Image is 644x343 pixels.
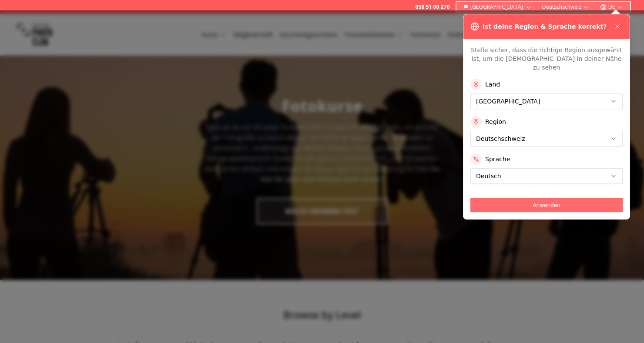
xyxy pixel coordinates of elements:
[485,80,500,89] label: Land
[597,2,627,12] button: DE
[470,46,623,72] p: Stelle sicher, dass die richtige Region ausgewählt ist, um die [DEMOGRAPHIC_DATA] in deiner Nähe ...
[485,155,510,163] label: Sprache
[485,117,506,126] label: Region
[460,2,535,12] button: [GEOGRAPHIC_DATA]
[415,3,449,10] a: 058 51 00 270
[539,2,593,12] button: Deutschschweiz
[470,198,623,212] button: Anwenden
[483,22,607,31] h3: Ist deine Region & Sprache korrekt?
